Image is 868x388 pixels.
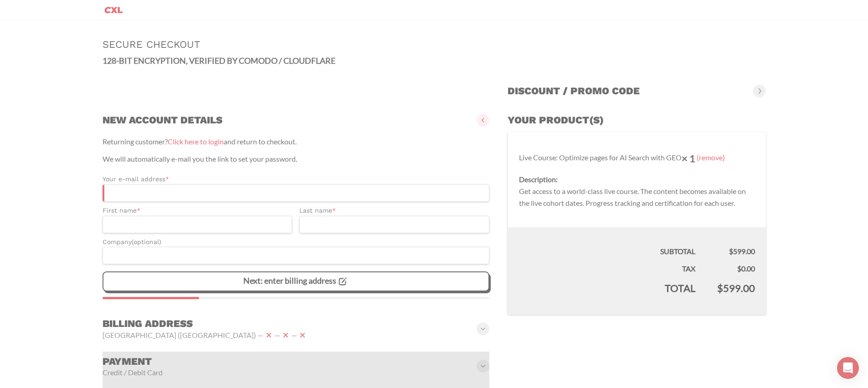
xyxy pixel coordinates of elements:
[519,174,755,185] dt: Description:
[103,205,293,216] label: First name
[519,185,755,209] dd: Get access to a world-class live course. The content becomes available on the live cohort dates. ...
[103,317,308,330] h3: Billing address
[737,264,741,273] span: $
[168,137,224,146] a: Click here to login
[103,153,490,165] p: We will automatically e-mail you the link to set your password.
[103,271,490,291] vaadin-button: Next: enter billing address
[508,132,766,228] td: Live Course: Optimize pages for AI Search with GEO
[103,114,222,127] h3: New account details
[103,330,308,341] vaadin-horizontal-layout: [GEOGRAPHIC_DATA] ([GEOGRAPHIC_DATA]) — — —
[717,282,755,294] bdi: 599.00
[837,357,859,379] div: Open Intercom Messenger
[508,227,706,257] th: Subtotal
[729,247,733,255] span: $
[508,275,706,315] th: Total
[132,238,161,245] span: (optional)
[103,174,490,184] label: Your e-mail address
[508,85,640,97] h3: Discount / promo code
[508,257,706,275] th: Tax
[729,247,755,255] bdi: 599.00
[717,282,723,294] span: $
[103,56,335,66] strong: 128-BIT ENCRYPTION, VERIFIED BY COMODO / CLOUDFLARE
[697,153,725,161] a: (remove)
[103,136,490,148] p: Returning customer? and return to checkout.
[737,264,755,273] bdi: 0.00
[103,39,766,50] h1: Secure Checkout
[299,205,489,216] label: Last name
[682,152,695,164] strong: × 1
[103,237,490,247] label: Company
